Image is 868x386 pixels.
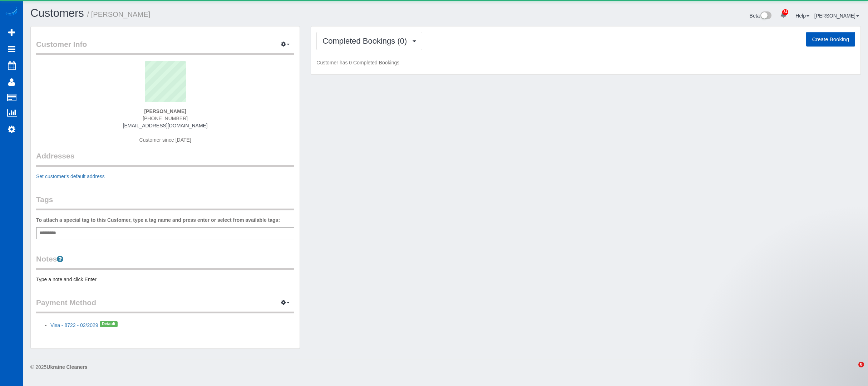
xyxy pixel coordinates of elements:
strong: Ukraine Cleaners [46,364,87,370]
a: [PERSON_NAME] [814,13,859,19]
legend: Payment Method [36,297,294,313]
pre: Type a note and click Enter [36,276,294,283]
img: New interface [760,11,771,21]
a: Set customer's default address [36,174,105,179]
a: Beta [750,13,772,19]
a: Customers [30,7,84,19]
iframe: Intercom live chat [844,362,861,379]
span: Default [100,321,118,327]
legend: Tags [36,194,294,210]
a: [EMAIL_ADDRESS][DOMAIN_NAME] [123,123,208,128]
img: Automaid Logo [4,7,19,17]
div: © 2025 [30,363,861,371]
a: Visa - 8722 - 02/2029 [50,322,98,328]
span: [PHONE_NUMBER] [143,116,188,121]
span: Completed Bookings (0) [322,36,410,45]
label: To attach a special tag to this Customer, type a tag name and press enter or select from availabl... [36,216,280,224]
button: Completed Bookings (0) [316,32,422,50]
small: / [PERSON_NAME] [87,10,151,18]
span: 34 [782,9,788,15]
span: 8 [858,362,864,367]
span: Customer since [DATE] [139,137,191,143]
button: Create Booking [806,32,855,47]
legend: Customer Info [36,39,294,55]
a: 34 [776,7,790,23]
a: Help [795,13,809,19]
legend: Notes [36,254,294,270]
p: Customer has 0 Completed Bookings [316,59,855,66]
strong: [PERSON_NAME] [144,108,186,114]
